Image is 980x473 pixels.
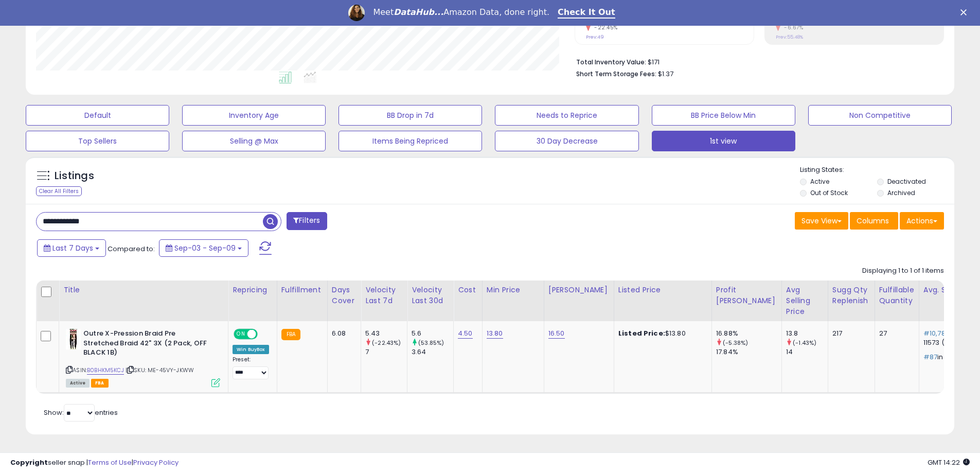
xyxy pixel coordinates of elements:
div: 6.08 [332,329,353,338]
div: Avg Selling Price [786,285,824,317]
button: 1st view [652,131,795,151]
span: $1.37 [658,69,673,79]
span: 2025-09-17 14:22 GMT [928,458,970,467]
div: Min Price [487,285,540,295]
small: Prev: 49 [586,34,604,40]
label: Out of Stock [810,188,848,197]
span: | SKU: ME-45VY-JKWW [126,366,194,374]
div: 16.88% [716,329,781,338]
div: 7 [365,347,407,357]
div: Sugg Qty Replenish [832,285,870,306]
div: 217 [832,329,867,338]
div: ASIN: [66,329,220,386]
button: Non Competitive [808,105,952,126]
div: 5.43 [365,329,407,338]
label: Deactivated [887,177,926,186]
div: 14 [786,347,828,357]
div: Win BuyBox [233,345,269,354]
img: 41nt7KeXIXL._SL40_.jpg [66,329,81,349]
a: 4.50 [458,328,473,339]
button: Default [26,105,169,126]
li: $171 [576,55,936,67]
small: (53.85%) [418,339,444,347]
button: Sep-03 - Sep-09 [159,239,248,257]
span: Show: entries [44,408,118,417]
span: Columns [857,216,889,226]
th: Please note that this number is a calculation based on your required days of coverage and your ve... [828,281,875,321]
button: Inventory Age [182,105,326,126]
button: 30 Day Decrease [495,131,638,151]
p: Listing States: [800,165,954,175]
span: All listings currently available for purchase on Amazon [66,379,90,388]
div: Close [960,9,971,15]
div: Meet Amazon Data, done right. [373,7,549,17]
a: B0BHKM5KCJ [87,366,124,375]
i: DataHub... [394,7,443,17]
a: 13.80 [487,328,503,339]
div: Displaying 1 to 1 of 1 items [862,266,944,276]
span: Sep-03 - Sep-09 [174,243,236,253]
div: Listed Price [618,285,707,295]
div: seller snap | | [10,458,179,468]
button: Columns [850,212,898,230]
small: (-5.38%) [723,339,748,347]
button: Last 7 Days [37,239,106,257]
div: Title [63,285,224,295]
div: Fulfillable Quantity [879,285,915,306]
button: Filters [287,212,327,230]
span: Compared to: [108,244,155,254]
div: Preset: [233,356,269,379]
span: ON [235,330,247,339]
button: Needs to Reprice [495,105,638,126]
button: Actions [900,212,944,230]
small: FBA [281,329,300,340]
span: OFF [256,330,273,339]
button: Items Being Repriced [338,131,482,151]
div: Fulfillment [281,285,323,295]
b: Outre X-Pression Braid Pre Stretched Braid 42" 3X (2 Pack, OFF BLACK 1B) [83,329,208,360]
span: Last 7 Days [52,243,93,253]
div: 3.64 [412,347,453,357]
button: Save View [795,212,848,230]
div: 27 [879,329,911,338]
b: Short Term Storage Fees: [576,69,656,78]
div: 5.6 [412,329,453,338]
div: $13.80 [618,329,704,338]
div: Repricing [233,285,273,295]
button: BB Drop in 7d [338,105,482,126]
div: Velocity Last 7d [365,285,403,306]
div: Cost [458,285,478,295]
img: Profile image for Georgie [348,5,365,21]
a: Check It Out [558,7,615,19]
small: -22.45% [591,24,618,31]
span: 702379011 [943,352,979,362]
span: #10,783 [923,328,950,338]
a: Privacy Policy [133,458,179,467]
a: 16.50 [548,328,565,339]
strong: Copyright [10,458,48,467]
div: 13.8 [786,329,828,338]
a: Terms of Use [88,458,132,467]
button: Top Sellers [26,131,169,151]
small: (-22.43%) [372,339,401,347]
div: 17.84% [716,347,781,357]
b: Total Inventory Value: [576,58,646,66]
b: Listed Price: [618,328,665,338]
button: BB Price Below Min [652,105,795,126]
div: [PERSON_NAME] [548,285,610,295]
div: Velocity Last 30d [412,285,449,306]
small: Prev: 55.48% [776,34,803,40]
h5: Listings [55,169,94,183]
label: Archived [887,188,915,197]
small: -6.67% [780,24,803,31]
small: (-1.43%) [793,339,816,347]
div: Profit [PERSON_NAME] [716,285,777,306]
div: Clear All Filters [36,186,82,196]
div: Days Cover [332,285,357,306]
label: Active [810,177,829,186]
button: Selling @ Max [182,131,326,151]
span: #87 [923,352,937,362]
span: FBA [91,379,109,388]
